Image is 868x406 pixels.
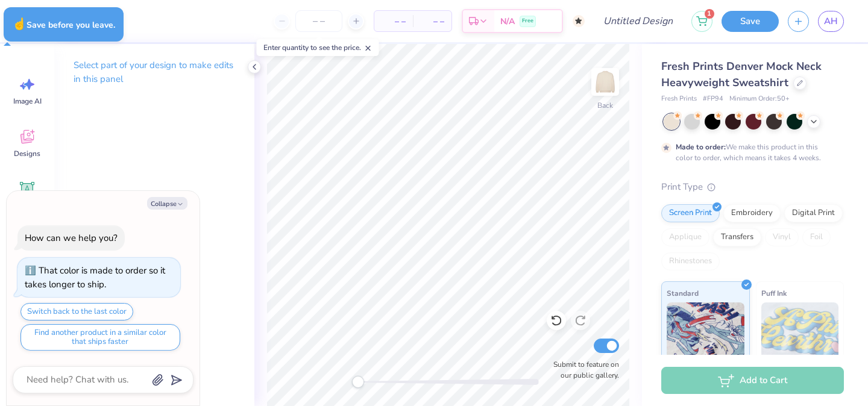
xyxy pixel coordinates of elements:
[547,359,619,381] label: Submit to feature on our public gallery.
[818,11,844,32] a: AH
[20,324,180,351] button: Find another product in a similar color that ships faster
[676,142,824,163] div: We make this product in this color to order, which means it takes 4 weeks.
[20,303,133,320] button: Switch back to the last color
[667,302,744,363] img: Standard
[661,228,709,246] div: Applique
[25,264,165,290] div: That color is made to order so it takes longer to ship.
[705,9,714,19] span: 1
[691,11,712,32] button: 1
[597,100,613,111] div: Back
[74,58,235,86] p: Select part of your design to make edits in this panel
[14,149,40,158] span: Designs
[593,70,617,94] img: Back
[729,94,790,104] span: Minimum Order: 50 +
[723,204,781,222] div: Embroidery
[295,10,342,32] input: – –
[382,15,406,28] span: – –
[500,15,515,28] span: N/A
[824,14,838,28] span: AH
[661,94,697,104] span: Fresh Prints
[25,232,118,244] div: How can we help you?
[147,197,187,210] button: Collapse
[661,180,844,194] div: Print Type
[761,287,787,299] span: Puff Ink
[594,9,682,33] input: Untitled Design
[13,96,42,106] span: Image AI
[661,204,720,222] div: Screen Print
[676,142,726,152] strong: Made to order:
[257,39,379,56] div: Enter quantity to see the price.
[784,204,843,222] div: Digital Print
[722,11,779,32] button: Save
[352,376,364,388] div: Accessibility label
[703,94,723,104] span: # FP94
[761,302,839,363] img: Puff Ink
[661,252,720,270] div: Rhinestones
[667,287,699,299] span: Standard
[713,228,761,246] div: Transfers
[522,17,533,25] span: Free
[765,228,799,246] div: Vinyl
[802,228,831,246] div: Foil
[661,59,822,90] span: Fresh Prints Denver Mock Neck Heavyweight Sweatshirt
[420,15,444,28] span: – –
